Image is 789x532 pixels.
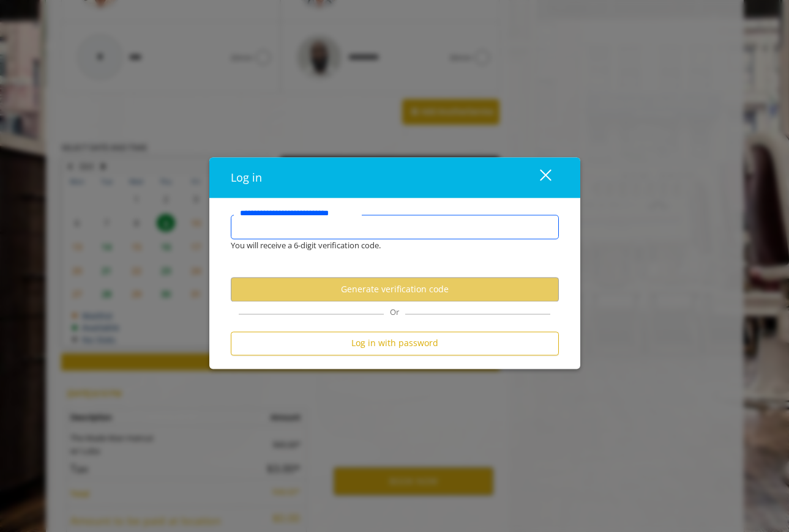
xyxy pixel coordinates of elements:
button: close dialog [517,165,559,190]
span: Or [384,306,405,317]
div: close dialog [526,168,550,187]
button: Log in with password [231,331,559,355]
div: You will receive a 6-digit verification code. [222,239,550,252]
button: Generate verification code [231,278,559,301]
span: Log in [231,170,262,185]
